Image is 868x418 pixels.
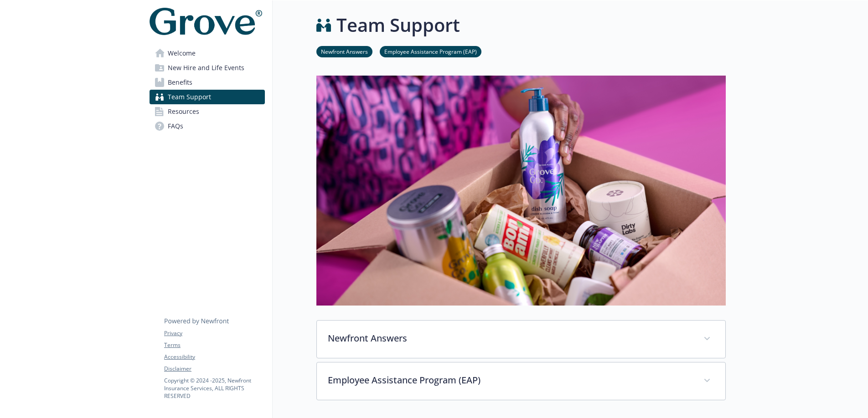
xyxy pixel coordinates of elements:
span: FAQs [168,119,183,133]
span: New Hire and Life Events [168,61,244,75]
h1: Team Support [336,11,460,39]
a: Benefits [150,75,265,90]
span: Benefits [168,75,192,90]
a: Newfront Answers [316,47,372,56]
img: team support page banner [316,76,726,306]
a: Employee Assistance Program (EAP) [380,47,481,56]
p: Employee Assistance Program (EAP) [328,373,692,387]
a: Privacy [164,329,264,337]
a: Resources [150,104,265,119]
span: Team Support [168,90,211,104]
div: Employee Assistance Program (EAP) [317,362,725,400]
a: New Hire and Life Events [150,61,265,75]
span: Resources [168,104,199,119]
a: Welcome [150,46,265,61]
a: Team Support [150,90,265,104]
p: Copyright © 2024 - 2025 , Newfront Insurance Services, ALL RIGHTS RESERVED [164,377,264,400]
p: Newfront Answers [328,331,692,345]
a: FAQs [150,119,265,133]
a: Disclaimer [164,365,264,373]
span: Welcome [168,46,196,61]
div: Newfront Answers [317,321,725,358]
a: Terms [164,341,264,349]
a: Accessibility [164,353,264,361]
